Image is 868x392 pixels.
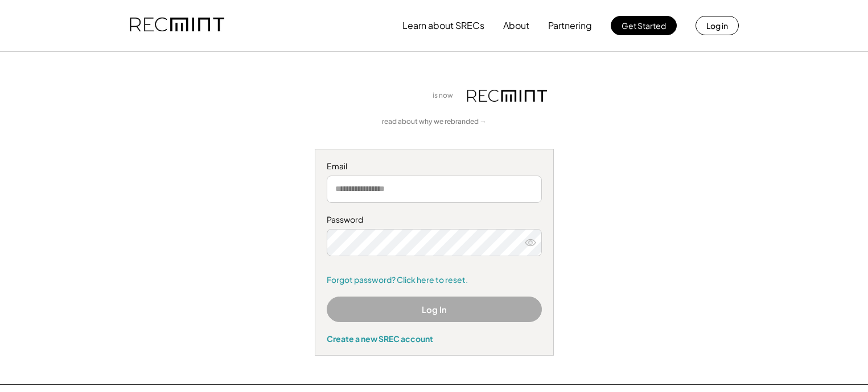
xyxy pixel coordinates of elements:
[130,6,224,45] img: recmint-logotype%403x.png
[503,14,529,37] button: About
[327,333,542,344] div: Create a new SREC account
[327,161,542,172] div: Email
[611,16,677,35] button: Get Started
[696,16,739,35] button: Log in
[467,90,547,102] img: recmint-logotype%403x.png
[327,297,542,322] button: Log In
[402,14,484,37] button: Learn about SRECs
[548,14,592,37] button: Partnering
[327,274,542,286] a: Forgot password? Click here to reset.
[430,91,462,101] div: is now
[322,80,424,111] img: yH5BAEAAAAALAAAAAABAAEAAAIBRAA7
[382,117,487,127] a: read about why we rebranded →
[327,214,542,226] div: Password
